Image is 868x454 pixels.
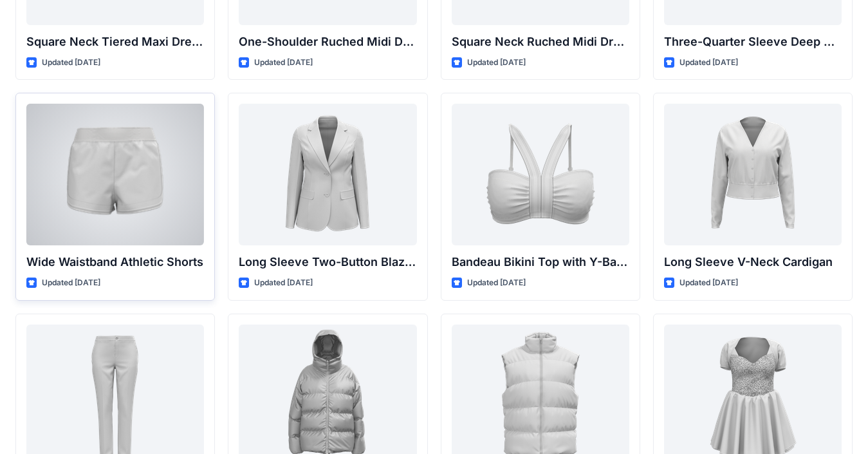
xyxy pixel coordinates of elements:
[42,276,100,290] p: Updated [DATE]
[239,253,416,271] p: Long Sleeve Two-Button Blazer with Flap Pockets
[679,276,738,290] p: Updated [DATE]
[254,56,313,70] p: Updated [DATE]
[26,33,204,51] p: Square Neck Tiered Maxi Dress with Ruffle Sleeves
[467,276,526,290] p: Updated [DATE]
[664,253,842,271] p: Long Sleeve V-Neck Cardigan
[452,33,629,51] p: Square Neck Ruched Midi Dress with Asymmetrical Hem
[239,33,416,51] p: One-Shoulder Ruched Midi Dress with Asymmetrical Hem
[254,276,313,290] p: Updated [DATE]
[239,104,416,245] a: Long Sleeve Two-Button Blazer with Flap Pockets
[452,253,629,271] p: Bandeau Bikini Top with Y-Back Straps and Stitch Detail
[664,33,842,51] p: Three-Quarter Sleeve Deep V-Neck Button-Down Top
[467,56,526,70] p: Updated [DATE]
[452,104,629,245] a: Bandeau Bikini Top with Y-Back Straps and Stitch Detail
[26,253,204,271] p: Wide Waistband Athletic Shorts
[26,104,204,245] a: Wide Waistband Athletic Shorts
[679,56,738,70] p: Updated [DATE]
[664,104,842,245] a: Long Sleeve V-Neck Cardigan
[42,56,100,70] p: Updated [DATE]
